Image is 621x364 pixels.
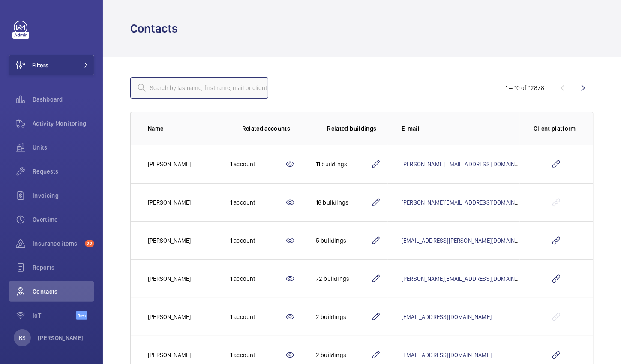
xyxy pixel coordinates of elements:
a: [PERSON_NAME][EMAIL_ADDRESS][DOMAIN_NAME] [402,275,534,282]
div: 72 buildings [316,274,371,283]
div: 1 account [230,160,285,168]
div: 1 account [230,313,285,321]
div: 2 buildings [316,351,371,359]
p: [PERSON_NAME] [148,198,191,207]
span: Reports [33,263,94,272]
p: E-mail [402,124,520,133]
p: BS [19,334,26,342]
span: Dashboard [33,95,94,104]
p: [PERSON_NAME] [148,236,191,245]
p: [PERSON_NAME] [148,160,191,168]
span: Beta [76,311,87,320]
span: Contacts [33,287,94,296]
a: [EMAIL_ADDRESS][PERSON_NAME][DOMAIN_NAME] [402,237,534,244]
p: Related accounts [242,124,291,133]
span: Overtime [33,215,94,224]
a: [PERSON_NAME][EMAIL_ADDRESS][DOMAIN_NAME] [402,161,534,168]
span: Activity Monitoring [33,119,94,128]
p: [PERSON_NAME] [38,334,84,342]
a: [EMAIL_ADDRESS][DOMAIN_NAME] [402,313,492,320]
div: 1 – 10 of 12878 [506,84,544,92]
button: Filters [9,55,94,75]
div: 16 buildings [316,198,371,207]
div: 5 buildings [316,236,371,245]
span: Invoicing [33,191,94,200]
p: Name [148,124,216,133]
div: 1 account [230,236,285,245]
div: 1 account [230,351,285,359]
div: 11 buildings [316,160,371,168]
a: [PERSON_NAME][EMAIL_ADDRESS][DOMAIN_NAME] [402,199,534,206]
p: Related buildings [327,124,377,133]
p: Client platform [534,124,576,133]
span: IoT [33,311,76,320]
div: 1 account [230,198,285,207]
div: 1 account [230,274,285,283]
span: Insurance items [33,239,81,248]
h1: Contacts [130,21,183,36]
span: 22 [85,240,94,247]
p: [PERSON_NAME] [148,351,191,359]
div: 2 buildings [316,313,371,321]
p: [PERSON_NAME] [148,274,191,283]
span: Requests [33,167,94,176]
input: Search by lastname, firstname, mail or client [130,77,268,99]
p: [PERSON_NAME] [148,313,191,321]
span: Units [33,143,94,152]
span: Filters [32,61,48,69]
a: [EMAIL_ADDRESS][DOMAIN_NAME] [402,352,492,358]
